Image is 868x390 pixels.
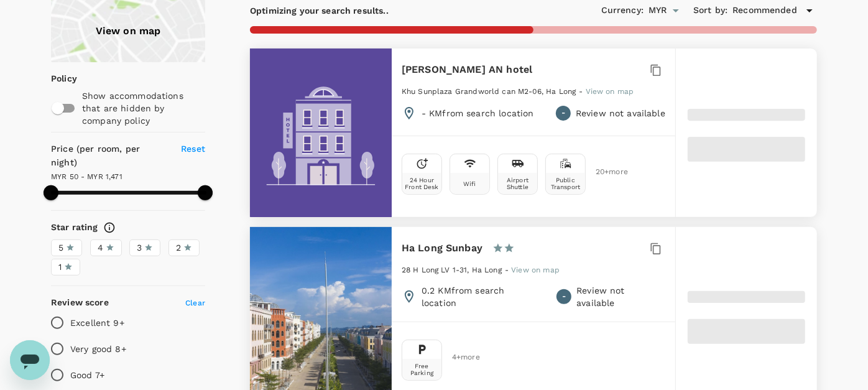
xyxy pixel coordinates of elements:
[402,239,482,257] h6: Ha Long Sunbay
[601,4,644,17] h6: Currency :
[452,353,471,361] span: 4 + more
[561,107,565,119] span: -
[586,86,634,96] a: View on map
[181,144,205,154] span: Reset
[70,369,104,381] p: Good 7+
[501,177,535,190] div: Airport Shuttle
[51,72,59,85] p: Policy
[58,241,63,254] span: 5
[511,266,560,274] span: View on map
[82,90,204,127] p: Show accommodations that are hidden by company policy
[250,4,389,17] p: Optimizing your search results..
[667,2,685,19] button: Open
[402,87,576,96] span: Khu Sunplaza Grandworld can M2-06, Ha Long
[596,168,614,176] span: 20 + more
[579,87,585,96] span: -
[103,221,116,234] svg: Star ratings are awarded to properties to represent the quality of services, facilities, and amen...
[548,177,583,190] div: Public Transport
[562,290,566,303] span: -
[576,107,665,119] p: Review not available
[422,284,542,309] p: 0.2 KM from search location
[51,142,167,170] h6: Price (per room, per night)
[586,87,634,96] span: View on map
[51,221,98,234] h6: Star rating
[176,241,181,254] span: 2
[732,4,797,17] span: Recommended
[70,317,124,329] p: Excellent 9+
[51,296,109,310] h6: Review score
[505,266,511,274] span: -
[405,363,439,376] div: Free Parking
[70,343,126,355] p: Very good 8+
[576,284,665,309] p: Review not available
[185,299,205,307] span: Clear
[10,340,50,380] iframe: Button to launch messaging window
[58,261,62,274] span: 1
[137,241,142,254] span: 3
[402,61,532,78] h6: [PERSON_NAME] AN hotel
[422,107,534,119] p: - KM from search location
[463,180,476,187] div: Wifi
[402,266,502,274] span: 28 H Long LV 1-31, Ha Long
[98,241,103,254] span: 4
[693,4,727,17] h6: Sort by :
[511,264,560,274] a: View on map
[405,177,439,190] div: 24 Hour Front Desk
[51,172,122,181] span: MYR 50 - MYR 1,471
